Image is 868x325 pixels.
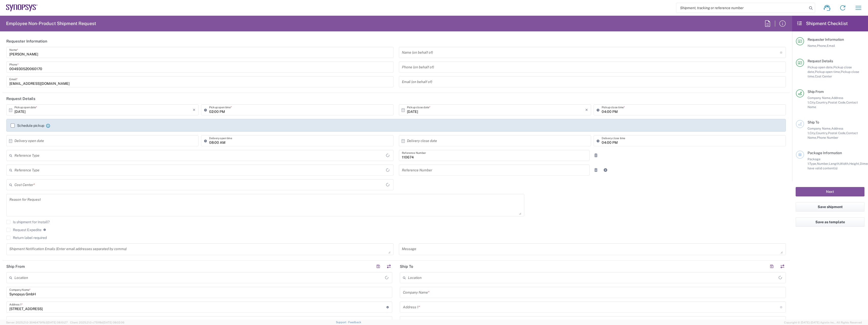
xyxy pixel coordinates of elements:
[796,202,864,212] button: Save shipment
[6,264,25,269] h2: Ship From
[849,162,860,166] span: Height,
[6,228,41,232] label: Request Expedite
[47,321,68,324] span: [DATE] 08:10:27
[840,162,849,166] span: Width,
[817,44,827,48] span: Phone,
[816,100,828,104] span: Country,
[6,39,47,44] h2: Requester Information
[815,74,832,78] span: Cost Center
[11,124,44,128] label: Schedule pickup
[817,162,829,166] span: Number,
[797,21,848,27] h2: Shipment Checklist
[348,321,361,324] a: Feedback
[592,167,599,174] a: Remove Reference
[808,157,820,166] span: Package 1:
[816,131,828,135] span: Country,
[6,96,35,101] h2: Request Details
[796,217,864,227] button: Save as template
[808,37,844,42] span: Requester Information
[6,21,96,27] h2: Employee Non-Product Shipment Request
[676,3,807,13] input: Shipment, tracking or reference number
[829,162,840,166] span: Length,
[808,44,817,48] span: Name,
[784,320,862,325] span: Copyright © [DATE]-[DATE] Agistix Inc., All Rights Reserved
[808,59,833,63] span: Request Details
[808,127,831,130] span: Company Name,
[828,100,846,104] span: Postal Code,
[602,167,609,174] a: Add Reference
[592,152,599,159] a: Remove Reference
[6,220,50,224] label: Is shipment for Install?
[193,106,196,114] i: ×
[808,96,831,100] span: Company Name,
[815,70,841,74] span: Pickup open time,
[808,65,833,69] span: Pickup open date,
[810,100,816,104] span: City,
[796,187,864,196] button: Next
[6,321,68,324] span: Server: 2025.21.0-3046479f1b3
[828,131,846,135] span: Postal Code,
[103,321,124,324] span: [DATE] 08:02:06
[810,131,816,135] span: City,
[808,120,819,124] span: Ship To
[6,236,47,240] label: Return label required
[808,90,824,94] span: Ship From
[336,321,349,324] a: Support
[808,151,842,155] span: Package Information
[817,136,838,139] span: Phone Number
[585,106,588,114] i: ×
[827,44,835,48] span: Email
[70,321,124,324] span: Client: 2025.21.0-c751f8d
[400,264,413,269] h2: Ship To
[809,162,817,166] span: Type,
